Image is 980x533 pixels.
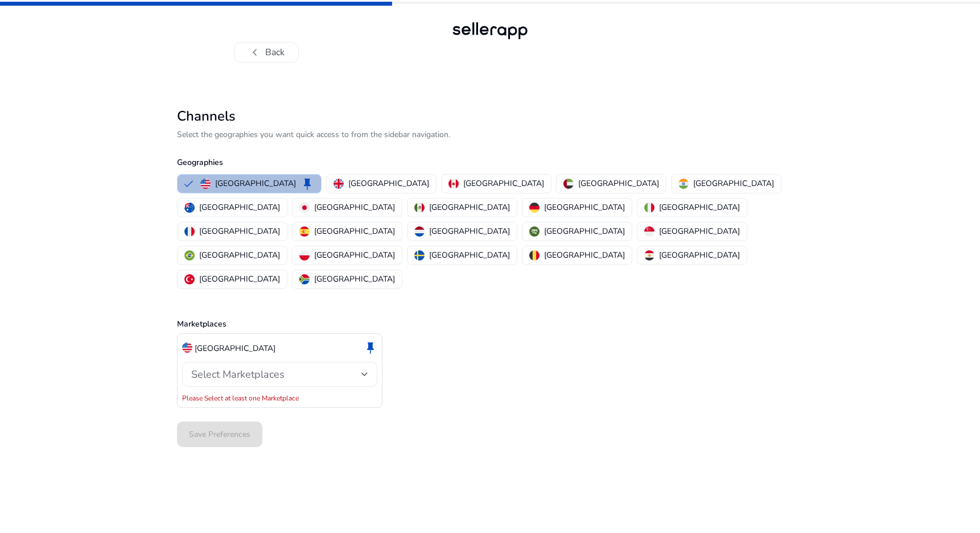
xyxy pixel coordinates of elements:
img: nl.svg [414,226,425,237]
p: [GEOGRAPHIC_DATA] [314,249,395,261]
p: [GEOGRAPHIC_DATA] [544,249,625,261]
p: [GEOGRAPHIC_DATA] [199,201,280,213]
img: mx.svg [414,203,425,213]
p: [GEOGRAPHIC_DATA] [659,249,740,261]
mat-error: Please Select at least one Marketplace [182,391,377,403]
p: [GEOGRAPHIC_DATA] [195,342,275,354]
p: [GEOGRAPHIC_DATA] [544,225,625,237]
p: [GEOGRAPHIC_DATA] [659,201,740,213]
p: [GEOGRAPHIC_DATA] [463,177,544,189]
img: ae.svg [563,179,574,189]
p: [GEOGRAPHIC_DATA] [429,249,510,261]
p: Marketplaces [177,318,803,330]
img: sa.svg [529,226,540,237]
p: [GEOGRAPHIC_DATA] [215,177,296,189]
span: chevron_left [248,46,262,59]
p: [GEOGRAPHIC_DATA] [544,201,625,213]
img: in.svg [678,179,689,189]
img: br.svg [184,250,195,261]
img: au.svg [184,203,195,213]
span: Select Marketplaces [191,367,285,381]
p: [GEOGRAPHIC_DATA] [429,201,510,213]
h2: Channels [177,108,803,125]
p: Geographies [177,156,803,168]
img: ca.svg [448,179,459,189]
p: [GEOGRAPHIC_DATA] [314,273,395,285]
img: eg.svg [644,250,654,261]
p: [GEOGRAPHIC_DATA] [659,225,740,237]
p: [GEOGRAPHIC_DATA] [199,225,280,237]
img: de.svg [529,203,540,213]
img: sg.svg [644,226,654,237]
p: [GEOGRAPHIC_DATA] [578,177,659,189]
img: us.svg [200,179,211,189]
img: uk.svg [333,179,344,189]
p: Select the geographies you want quick access to from the sidebar navigation. [177,129,803,141]
img: fr.svg [184,226,195,237]
img: it.svg [644,203,654,213]
img: es.svg [299,226,310,237]
img: tr.svg [184,274,195,284]
p: [GEOGRAPHIC_DATA] [199,273,280,285]
p: [GEOGRAPHIC_DATA] [693,177,774,189]
span: keep [364,341,377,354]
img: za.svg [299,274,310,284]
p: [GEOGRAPHIC_DATA] [199,249,280,261]
img: pl.svg [299,250,310,261]
img: us.svg [182,342,192,353]
p: [GEOGRAPHIC_DATA] [429,225,510,237]
p: [GEOGRAPHIC_DATA] [314,201,395,213]
button: chevron_leftBack [234,42,299,63]
span: keep [300,177,314,191]
img: be.svg [529,250,540,261]
p: [GEOGRAPHIC_DATA] [314,225,395,237]
img: jp.svg [299,203,310,213]
img: se.svg [414,250,425,261]
p: [GEOGRAPHIC_DATA] [348,177,429,189]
